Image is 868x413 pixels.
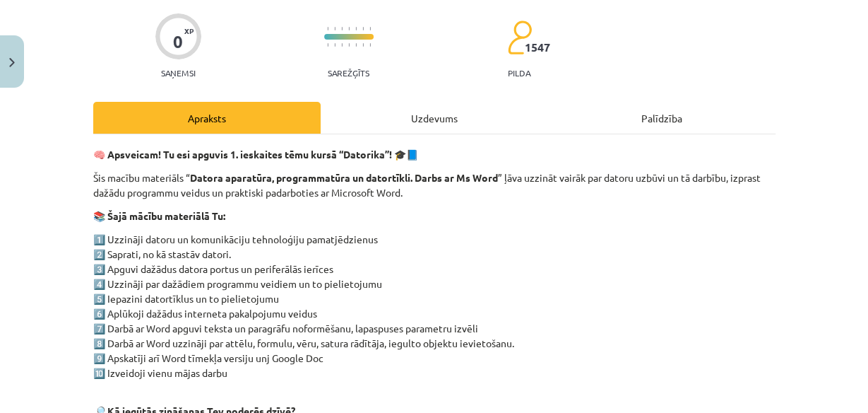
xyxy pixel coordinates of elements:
[369,43,371,47] img: icon-short-line-57e1e144782c952c97e751825c79c345078a6d821885a25fce030b3d8c18986b.svg
[507,20,532,55] img: students-c634bb4e5e11cddfef0936a35e636f08e4e9abd3cc4e673bd6f9a4125e45ecb1.svg
[184,27,194,35] span: XP
[341,27,343,30] img: icon-short-line-57e1e144782c952c97e751825c79c345078a6d821885a25fce030b3d8c18986b.svg
[348,27,350,30] img: icon-short-line-57e1e144782c952c97e751825c79c345078a6d821885a25fce030b3d8c18986b.svg
[93,209,225,222] strong: 📚 Šajā mācību materiālā Tu:
[328,68,369,78] p: Sarežģīts
[355,27,357,30] img: icon-short-line-57e1e144782c952c97e751825c79c345078a6d821885a25fce030b3d8c18986b.svg
[93,232,775,380] p: 1️⃣ Uzzināji datoru un komunikāciju tehnoloģiju pamatjēdzienus 2️⃣ Saprati, no kā stastāv datori....
[348,43,350,47] img: icon-short-line-57e1e144782c952c97e751825c79c345078a6d821885a25fce030b3d8c18986b.svg
[93,148,418,161] strong: 🧠 Apsveicam! Tu esi apguvis 1. ieskaites tēmu kursā “Datorika”! 🎓📘
[548,102,775,134] div: Palīdzība
[190,171,498,184] strong: Datora aparatūra, programmatūra un datortīkli. Darbs ar Ms Word
[9,58,15,67] img: icon-close-lesson-0947bae3869378f0d4975bcd49f059093ad1ed9edebbc8119c70593378902aed.svg
[334,27,335,30] img: icon-short-line-57e1e144782c952c97e751825c79c345078a6d821885a25fce030b3d8c18986b.svg
[508,68,530,78] p: pilda
[334,43,335,47] img: icon-short-line-57e1e144782c952c97e751825c79c345078a6d821885a25fce030b3d8c18986b.svg
[355,43,357,47] img: icon-short-line-57e1e144782c952c97e751825c79c345078a6d821885a25fce030b3d8c18986b.svg
[362,27,364,30] img: icon-short-line-57e1e144782c952c97e751825c79c345078a6d821885a25fce030b3d8c18986b.svg
[327,27,328,30] img: icon-short-line-57e1e144782c952c97e751825c79c345078a6d821885a25fce030b3d8c18986b.svg
[155,68,201,78] p: Saņemsi
[327,43,328,47] img: icon-short-line-57e1e144782c952c97e751825c79c345078a6d821885a25fce030b3d8c18986b.svg
[525,41,550,54] span: 1547
[93,170,775,200] p: Šis macību materiāls “ ” ļāva uzzināt vairāk par datoru uzbūvi un tā darbību, izprast dažādu prog...
[321,102,548,134] div: Uzdevums
[173,32,183,52] div: 0
[362,43,364,47] img: icon-short-line-57e1e144782c952c97e751825c79c345078a6d821885a25fce030b3d8c18986b.svg
[369,27,371,30] img: icon-short-line-57e1e144782c952c97e751825c79c345078a6d821885a25fce030b3d8c18986b.svg
[341,43,343,47] img: icon-short-line-57e1e144782c952c97e751825c79c345078a6d821885a25fce030b3d8c18986b.svg
[93,102,321,134] div: Apraksts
